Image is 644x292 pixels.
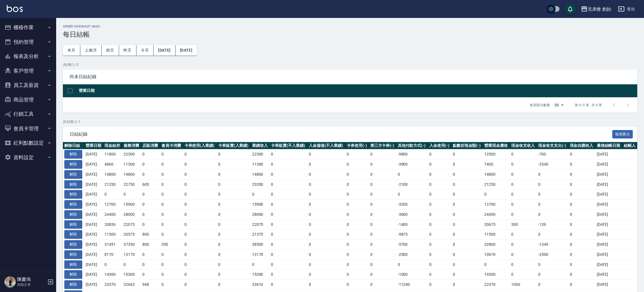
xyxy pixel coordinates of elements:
[345,209,369,219] td: 0
[396,240,428,250] td: -5700
[537,209,568,219] td: 0
[17,282,46,287] p: 高階主管
[595,179,622,189] td: [DATE]
[84,189,103,200] td: [DATE]
[568,179,595,189] td: 0
[595,189,622,200] td: [DATE]
[2,20,54,35] button: 櫃檯作業
[102,45,119,55] button: 前天
[396,200,428,210] td: -3200
[270,240,307,250] td: 0
[369,249,396,259] td: 0
[103,169,122,179] td: 14800
[345,219,369,230] td: 0
[64,260,82,269] button: 解除
[64,220,82,229] button: 解除
[70,131,612,137] span: 日結紀錄
[568,169,595,179] td: 0
[217,169,251,179] td: 0
[217,200,251,210] td: 0
[451,189,483,200] td: 0
[428,200,451,210] td: 0
[251,230,270,240] td: 21375
[510,200,537,210] td: 0
[64,190,82,199] button: 解除
[396,209,428,219] td: -3600
[160,159,183,170] td: 0
[307,209,345,219] td: 0
[537,219,568,230] td: -139
[63,25,637,28] h2: Order checkout daily
[183,142,217,149] th: 卡券使用(入業績)
[217,249,251,259] td: 0
[64,200,82,209] button: 解除
[369,149,396,159] td: 0
[451,230,483,240] td: 0
[369,169,396,179] td: 0
[396,219,428,230] td: -1400
[122,200,141,210] td: 15900
[307,169,345,179] td: 0
[251,159,270,170] td: 11300
[217,230,251,240] td: 0
[568,209,595,219] td: 0
[537,230,568,240] td: 0
[217,179,251,189] td: 0
[345,169,369,179] td: 0
[183,230,217,240] td: 0
[307,230,345,240] td: 0
[217,209,251,219] td: 0
[160,209,183,219] td: 0
[537,249,568,259] td: -2500
[369,179,396,189] td: 0
[537,200,568,210] td: 0
[84,230,103,240] td: [DATE]
[217,149,251,159] td: 0
[64,210,82,219] button: 解除
[141,209,160,219] td: 0
[451,142,483,149] th: 點數折抵金額(-)
[183,240,217,250] td: 0
[141,240,160,250] td: 800
[122,179,141,189] td: 22750
[119,45,136,55] button: 昨天
[369,209,396,219] td: 0
[175,45,197,55] button: [DATE]
[428,219,451,230] td: 0
[217,159,251,170] td: 0
[160,189,183,200] td: 0
[84,142,103,149] th: 營業日期
[537,189,568,200] td: 0
[369,230,396,240] td: 0
[136,45,154,55] button: 今天
[307,219,345,230] td: 0
[537,169,568,179] td: 0
[103,249,122,259] td: 8170
[451,169,483,179] td: 0
[183,209,217,219] td: 0
[183,219,217,230] td: 0
[510,249,537,259] td: 0
[84,159,103,170] td: [DATE]
[122,219,141,230] td: 22075
[103,189,122,200] td: 0
[428,169,451,179] td: 0
[579,3,613,15] button: 兄弟會 創始
[552,98,566,113] div: 50
[103,259,122,270] td: 0
[510,159,537,170] td: 0
[451,159,483,170] td: 0
[141,259,160,270] td: 0
[396,179,428,189] td: -2100
[217,259,251,270] td: 0
[141,200,160,210] td: 0
[217,189,251,200] td: 0
[428,149,451,159] td: 0
[369,189,396,200] td: 0
[270,179,307,189] td: 0
[345,200,369,210] td: 0
[122,159,141,170] td: 11300
[63,142,84,149] th: 解除日結
[345,142,369,149] th: 卡券使用(-)
[141,249,160,259] td: 0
